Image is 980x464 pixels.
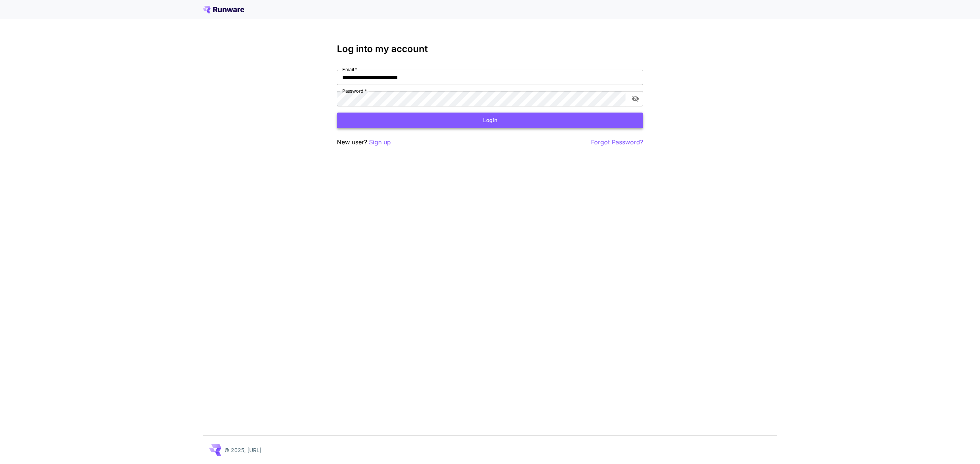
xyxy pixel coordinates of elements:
[369,137,391,147] button: Sign up
[342,66,357,73] label: Email
[337,113,643,128] button: Login
[337,137,391,147] p: New user?
[629,92,642,106] button: toggle password visibility
[337,44,643,54] h3: Log into my account
[591,137,643,147] button: Forgot Password?
[224,446,261,454] p: © 2025, [URL]
[342,88,367,94] label: Password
